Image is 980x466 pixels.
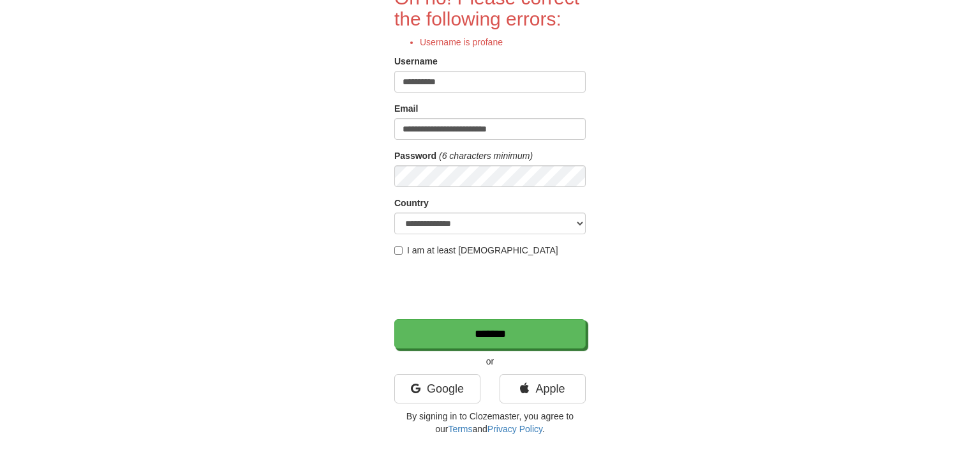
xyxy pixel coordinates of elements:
[394,55,438,68] label: Username
[394,244,558,257] label: I am at least [DEMOGRAPHIC_DATA]
[394,263,588,313] iframe: reCAPTCHA
[420,36,586,49] li: Username is profane
[487,424,542,434] a: Privacy Policy
[439,151,533,161] em: (6 characters minimum)
[394,246,403,255] input: I am at least [DEMOGRAPHIC_DATA]
[394,102,418,115] label: Email
[394,197,429,209] label: Country
[394,410,586,435] p: By signing in to Clozemaster, you agree to our and .
[500,374,586,403] a: Apple
[394,149,436,162] label: Password
[394,355,586,368] p: or
[394,374,480,403] a: Google
[448,424,472,434] a: Terms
